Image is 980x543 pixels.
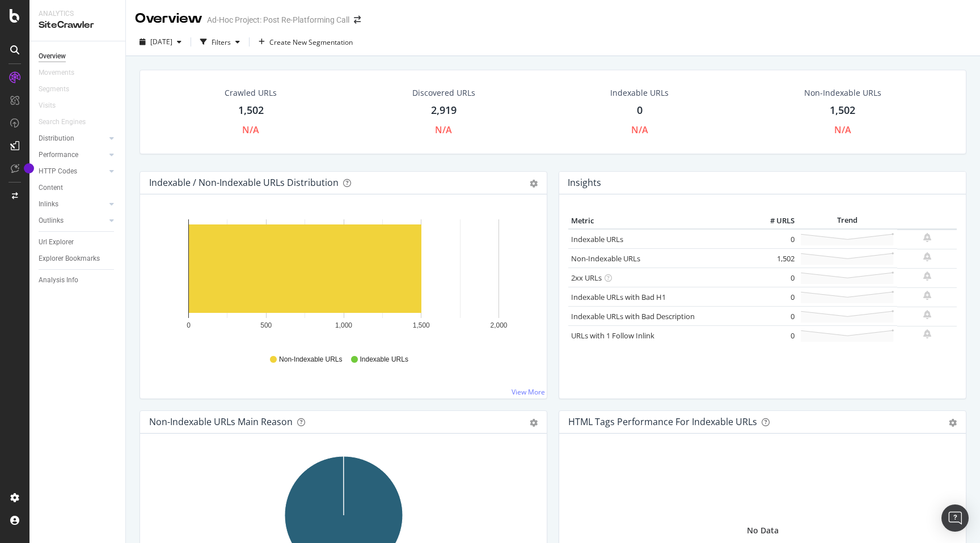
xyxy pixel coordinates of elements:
div: bell-plus [923,291,931,300]
a: Overview [39,50,117,62]
div: N/A [631,124,648,137]
div: N/A [435,124,452,137]
a: Analysis Info [39,274,117,286]
div: Filters [212,37,231,47]
div: HTTP Codes [39,166,77,177]
div: Crawled URLs [225,87,277,99]
div: Ad-Hoc Project: Post Re-Platforming Call [207,14,349,26]
button: Create New Segmentation [254,33,357,51]
div: N/A [242,124,259,137]
div: Visits [39,100,56,112]
div: Performance [39,149,78,161]
div: Non-Indexable URLs Main Reason [149,416,293,427]
div: bell-plus [923,252,931,261]
div: Analysis Info [39,274,78,286]
div: gear [949,419,957,427]
div: Url Explorer [39,236,74,248]
div: Inlinks [39,198,58,210]
div: Content [39,182,63,194]
div: Analytics [39,9,116,19]
a: Content [39,182,117,194]
a: URLs with 1 Follow Inlink [571,330,654,341]
div: bell-plus [923,233,931,242]
text: 2,000 [490,321,507,329]
text: 1,000 [335,321,352,329]
div: bell-plus [923,271,931,281]
div: Distribution [39,133,74,145]
span: Create New Segmentation [269,37,353,47]
td: 0 [752,287,797,307]
div: Overview [135,9,202,28]
div: Segments [39,83,69,95]
div: arrow-right-arrow-left [354,16,361,24]
a: Url Explorer [39,236,117,248]
h4: Insights [568,175,601,190]
a: View More [512,387,545,397]
td: 0 [752,307,797,326]
div: Non-Indexable URLs [804,87,881,99]
text: 500 [260,321,272,329]
span: Indexable URLs [360,355,408,364]
a: Movements [39,67,86,79]
a: Indexable URLs [571,234,623,244]
div: Explorer Bookmarks [39,253,100,265]
text: 1,500 [413,321,430,329]
div: bell-plus [923,329,931,338]
a: Visits [39,100,67,112]
div: Overview [39,50,66,62]
text: 0 [187,321,191,329]
td: 1,502 [752,249,797,268]
div: 1,502 [238,103,264,118]
a: Segments [39,83,81,95]
th: Trend [797,213,897,230]
a: Distribution [39,133,106,145]
div: Indexable / Non-Indexable URLs Distribution [149,177,339,188]
a: Search Engines [39,116,97,128]
td: 0 [752,326,797,345]
div: HTML Tags Performance for Indexable URLs [568,416,757,427]
svg: A chart. [149,213,538,344]
span: Non-Indexable URLs [279,355,342,364]
div: 1,502 [830,103,855,118]
div: Movements [39,67,74,79]
a: Inlinks [39,198,106,210]
div: gear [530,419,538,427]
div: N/A [834,124,851,137]
a: Indexable URLs with Bad Description [571,311,695,321]
a: 2xx URLs [571,273,602,283]
span: 2025 Aug. 19th [150,37,172,46]
div: Indexable URLs [610,87,669,99]
div: bell-plus [923,310,931,319]
td: 0 [752,229,797,249]
td: 0 [752,268,797,287]
div: Tooltip anchor [24,163,34,173]
div: Search Engines [39,116,86,128]
a: Performance [39,149,106,161]
th: Metric [568,213,752,230]
div: Outlinks [39,215,64,227]
div: No Data [747,525,779,536]
div: 0 [637,103,643,118]
div: Discovered URLs [412,87,475,99]
button: Filters [196,33,244,51]
div: Open Intercom Messenger [941,504,969,532]
a: HTTP Codes [39,166,106,177]
th: # URLS [752,213,797,230]
a: Explorer Bookmarks [39,253,117,265]
a: Outlinks [39,215,106,227]
a: Non-Indexable URLs [571,253,640,264]
div: 2,919 [431,103,457,118]
div: gear [530,180,538,188]
button: [DATE] [135,33,186,51]
div: SiteCrawler [39,19,116,32]
a: Indexable URLs with Bad H1 [571,292,666,302]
